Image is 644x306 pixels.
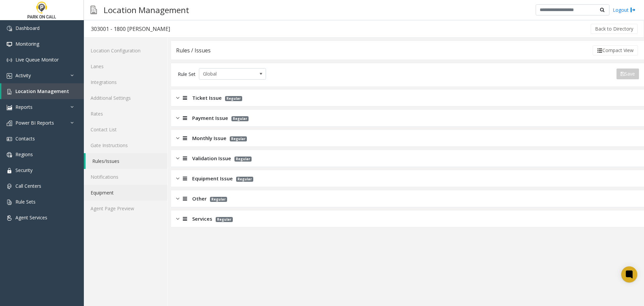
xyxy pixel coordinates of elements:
span: Regions [15,151,33,158]
a: Additional Settings [84,90,167,106]
span: Regular [210,197,227,202]
div: Rule Set [178,68,196,80]
span: Payment Issue [192,114,228,122]
img: closed [176,94,179,102]
img: 'icon' [7,215,12,221]
span: Global [199,69,252,79]
span: Agent Services [15,214,47,221]
span: Regular [236,177,253,182]
span: Regular [230,136,247,141]
a: Lanes [84,58,167,74]
span: Security [15,167,33,173]
span: Live Queue Monitor [15,56,59,63]
a: Equipment [84,185,167,201]
span: Reports [15,104,33,110]
a: Agent Page Preview [84,201,167,216]
img: pageIcon [91,2,97,18]
img: closed [176,195,179,203]
span: Other [192,195,207,203]
img: 'icon' [7,42,12,47]
img: 'icon' [7,121,12,126]
button: Back to Directory [591,24,638,34]
img: 'icon' [7,184,12,189]
span: Rule Sets [15,199,36,205]
a: Gate Instructions [84,137,167,153]
img: logout [630,6,636,13]
img: closed [176,114,179,122]
a: Integrations [84,74,167,90]
span: Services [192,215,212,223]
a: Notifications [84,169,167,185]
img: 'icon' [7,105,12,110]
button: Compact View [593,45,638,55]
h3: Location Management [100,2,193,18]
span: Equipment Issue [192,175,233,182]
span: Monthly Issue [192,134,226,142]
span: Activity [15,72,31,79]
span: Regular [225,96,242,101]
span: Location Management [15,88,69,94]
span: Regular [234,157,252,162]
span: Regular [216,217,233,222]
a: Location Management [1,83,84,99]
span: Ticket Issue [192,94,222,102]
img: closed [176,134,179,142]
a: Location Configuration [84,43,167,58]
img: closed [176,155,179,162]
img: 'icon' [7,26,12,31]
span: Call Centers [15,183,41,189]
img: closed [176,175,179,182]
img: 'icon' [7,89,12,94]
span: Dashboard [15,25,40,31]
img: 'icon' [7,152,12,158]
img: 'icon' [7,136,12,142]
span: Regular [231,116,249,121]
img: 'icon' [7,57,12,63]
div: 303001 - 1800 [PERSON_NAME] [91,25,170,33]
img: 'icon' [7,200,12,205]
a: Logout [613,6,636,13]
img: closed [176,215,179,223]
span: Validation Issue [192,155,231,162]
span: Power BI Reports [15,120,54,126]
button: Save [616,69,639,79]
img: 'icon' [7,168,12,173]
a: Contact List [84,122,167,137]
a: Rates [84,106,167,122]
div: Rules / Issues [176,46,211,55]
span: Contacts [15,135,35,142]
a: Rules/Issues [86,153,167,169]
img: 'icon' [7,73,12,79]
span: Monitoring [15,41,39,47]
